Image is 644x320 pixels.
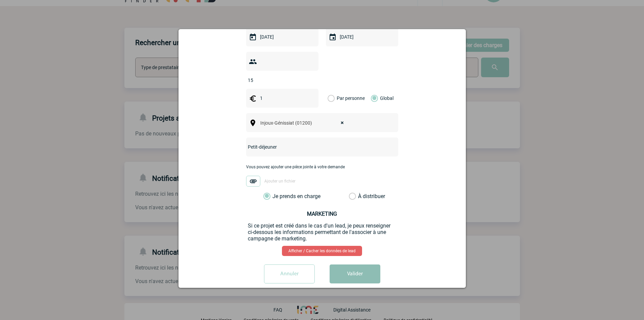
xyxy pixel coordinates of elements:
input: Date de fin [338,33,385,41]
span: Injoux-Génissiat (01200) [258,118,351,128]
label: Je prends en charge [263,193,275,200]
label: Global [371,89,375,108]
span: × [341,118,344,128]
span: Ajouter un fichier [264,179,295,184]
a: Afficher / Cacher les données de lead [282,246,362,256]
p: Vous pouvez ajouter une pièce jointe à votre demande [246,165,398,169]
input: Date de début [258,33,305,41]
label: À distribuer [349,193,356,200]
input: Nom de l'événement [246,143,380,151]
label: Par personne [328,89,335,108]
input: Budget HT [258,94,305,103]
button: Valider [330,264,380,283]
input: Annuler [264,264,315,283]
input: Nombre de participants [246,76,310,85]
h3: MARKETING [248,211,397,217]
p: Si ce projet est créé dans le cas d'un lead, je peux renseigner ci-dessous les informations perme... [248,222,397,242]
